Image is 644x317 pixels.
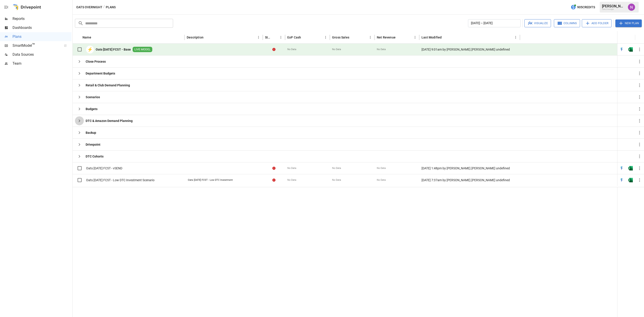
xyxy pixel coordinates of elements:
div: Error during sync. [272,166,275,170]
div: Name [83,36,91,39]
div: Open in Excel [628,178,633,182]
div: Open in Excel [628,47,633,52]
b: Budgets [86,107,97,111]
button: Last Modified column menu [513,34,519,40]
div: Last Modified [422,36,442,39]
button: Sort [271,34,278,40]
img: Nina McKinney [628,4,635,11]
span: No Data [377,166,386,170]
span: No Data [332,178,341,182]
button: Sort [204,34,210,40]
span: No Data [287,166,296,170]
button: Status column menu [278,34,284,40]
span: Dashboards [13,25,72,30]
button: EoP Cash column menu [322,34,329,40]
b: Backup [86,130,96,135]
button: Add Folder [582,19,612,27]
div: Oats [DATE] FCST - Low DTC Investment [188,178,233,182]
div: Error during sync. [272,178,275,182]
span: Team [13,61,72,66]
img: quick-edit-flash.b8aec18c.svg [619,47,624,52]
div: Description [187,36,203,39]
button: Sort [301,34,308,40]
div: Open in Excel [628,166,633,170]
div: Error during sync. [272,47,275,52]
div: / [103,4,105,10]
span: Data Sources [13,52,72,57]
span: No Data [287,178,296,182]
span: No Data [377,178,386,182]
button: Sort [396,34,402,40]
span: Oats [DATE] FCST - vSEND [86,166,122,170]
button: Gross Sales column menu [367,34,373,40]
img: quick-edit-flash.b8aec18c.svg [619,166,624,170]
span: Oats [DATE] FCST - Low DTC Investment Scenario [86,178,155,182]
button: Sort [350,34,356,40]
div: Status [265,36,271,39]
div: Gross Sales [332,36,349,39]
span: SmartModel [13,43,59,48]
img: quick-edit-flash.b8aec18c.svg [619,178,624,182]
button: Columns [554,19,580,27]
button: Oats Overnight [76,4,102,10]
div: [DATE] 7:37am by [PERSON_NAME].[PERSON_NAME] undefined [419,174,520,186]
button: Sort [442,34,448,40]
img: excel-icon.76473adf.svg [628,47,633,52]
span: No Data [332,166,341,170]
div: ⚡ [86,46,94,53]
div: [DATE] 9:01am by [PERSON_NAME].[PERSON_NAME] undefined [419,44,520,55]
button: Nina McKinney [625,1,638,13]
b: Scenarios [86,95,100,99]
b: Drivepoint [86,142,100,147]
div: EoP Cash [287,36,301,39]
img: excel-icon.76473adf.svg [628,178,633,182]
div: [DATE] 1:48pm by [PERSON_NAME].[PERSON_NAME] undefined [419,162,520,174]
button: Net Revenue column menu [412,34,418,40]
b: Department Budgets [86,71,115,76]
span: Plans [13,34,72,39]
span: ™ [32,42,35,48]
span: No Data [377,48,386,51]
button: Sort [92,34,98,40]
span: No Data [332,48,341,51]
div: Open in Quick Edit [619,47,624,52]
span: LIVE MODEL [133,47,152,52]
button: 905Credits [569,3,597,11]
button: [DATE] – [DATE] [468,19,521,27]
span: 905 Credits [577,4,595,10]
div: Oats Overnight [602,8,625,10]
span: Reports [13,16,72,21]
img: excel-icon.76473adf.svg [628,166,633,170]
div: Open in Quick Edit [619,166,624,170]
div: Net Revenue [377,36,396,39]
button: Description column menu [255,34,262,40]
button: Visualize [524,19,551,27]
b: DTC Cohorts [86,154,104,159]
b: Retail & Club Demand Planning [86,83,130,87]
div: Open in Quick Edit [619,178,624,182]
span: No Data [287,48,296,51]
b: Close Process [86,59,106,64]
button: New Plan [615,19,642,27]
b: Oats [DATE] FCST - Base [96,47,131,52]
button: Sort [638,34,644,40]
div: [PERSON_NAME] [602,4,625,8]
b: DTC & Amazon Demand Planning [86,119,133,123]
